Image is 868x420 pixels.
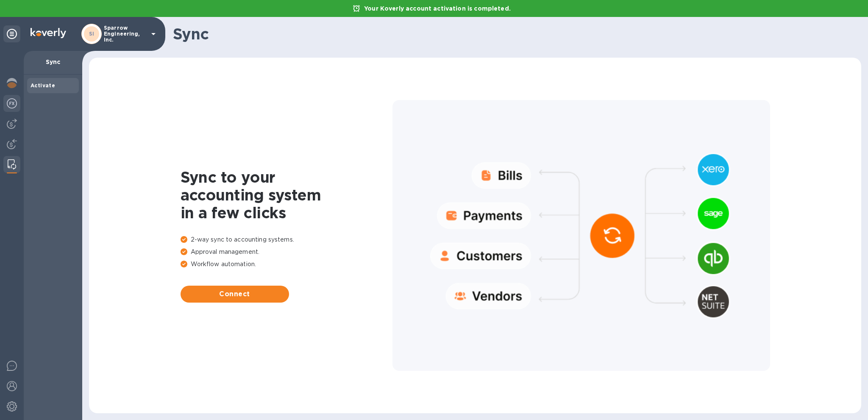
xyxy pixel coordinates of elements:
[181,260,392,269] p: Workflow automation.
[173,25,854,43] h1: Sync
[89,31,95,37] b: SI
[31,58,75,66] p: Sync
[181,168,392,222] h1: Sync to your accounting system in a few clicks
[181,235,392,244] p: 2-way sync to accounting systems.
[181,248,392,256] p: Approval management.
[31,82,55,89] b: Activate
[181,286,289,303] button: Connect
[187,289,282,299] span: Connect
[31,28,66,38] img: Logo
[7,98,17,108] img: Foreign exchange
[104,25,146,43] p: Sparrow Engineering, Inc.
[3,25,20,42] div: Unpin categories
[360,4,515,13] p: Your Koverly account activation is completed.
